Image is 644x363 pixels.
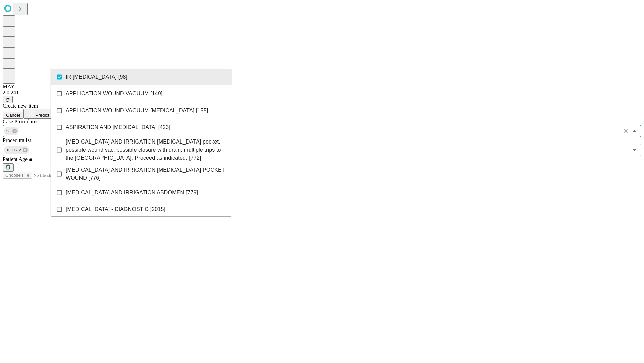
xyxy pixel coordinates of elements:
[66,107,208,115] span: APPLICATION WOUND VACUUM [MEDICAL_DATA] [155]
[3,90,641,96] div: 2.0.241
[630,145,639,155] button: Open
[35,113,49,118] span: Predict
[66,166,226,182] span: [MEDICAL_DATA] AND IRRIGATION [MEDICAL_DATA] POCKET WOUND [776]
[3,112,23,119] button: Cancel
[5,97,10,102] span: @
[4,146,29,154] div: 1000512
[3,103,38,109] span: Create new item
[4,127,19,135] div: 98
[3,96,13,103] button: @
[3,137,31,143] span: Proceduralist
[4,146,24,154] span: 1000512
[4,127,13,135] span: 98
[66,123,170,131] span: ASPIRATION AND [MEDICAL_DATA] [423]
[3,156,28,162] span: Patient Age
[66,205,165,213] span: [MEDICAL_DATA] - DIAGNOSTIC [2015]
[66,73,127,81] span: IR [MEDICAL_DATA] [98]
[621,126,630,136] button: Clear
[6,113,20,118] span: Cancel
[630,126,639,136] button: Close
[66,189,198,197] span: [MEDICAL_DATA] AND IRRIGATION ABDOMEN [779]
[66,138,226,162] span: [MEDICAL_DATA] AND IRRIGATION [MEDICAL_DATA] pocket, possible wound vac, possible closure with dr...
[66,90,162,98] span: APPLICATION WOUND VACUUM [149]
[3,119,38,124] span: Scheduled Procedure
[23,109,54,119] button: Predict
[3,84,641,90] div: MAY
